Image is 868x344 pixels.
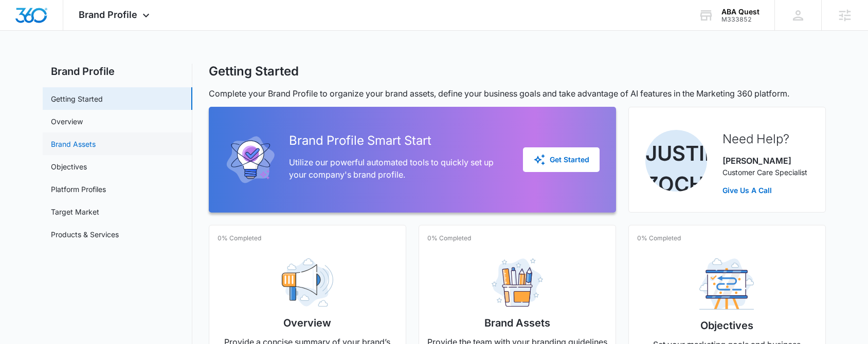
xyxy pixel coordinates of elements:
a: Products & Services [51,229,119,240]
p: [PERSON_NAME] [722,155,807,167]
a: Overview [51,116,83,127]
a: Getting Started [51,93,103,104]
h2: Brand Assets [484,315,550,331]
div: Get Started [533,154,589,166]
a: Objectives [51,161,87,172]
a: Brand Assets [51,139,96,149]
div: account name [721,8,759,16]
h2: Objectives [700,318,753,333]
h2: Brand Profile Smart Start [289,131,507,150]
div: account id [721,16,759,23]
h2: Overview [283,315,331,331]
p: Complete your Brand Profile to organize your brand assets, define your business goals and take ad... [209,87,826,100]
p: 0% Completed [218,234,261,243]
h1: Getting Started [209,64,299,79]
a: Platform Profiles [51,184,106,195]
p: 0% Completed [427,234,471,243]
span: Brand Profile [79,9,137,20]
a: Give Us A Call [722,185,807,196]
h2: Need Help? [722,130,807,148]
img: Justin Zochniak [645,130,707,192]
button: Get Started [523,147,600,172]
h2: Brand Profile [43,64,192,79]
p: Customer Care Specialist [722,167,807,178]
p: Utilize our powerful automated tools to quickly set up your company's brand profile. [289,156,507,181]
a: Target Market [51,206,99,217]
p: 0% Completed [637,234,681,243]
